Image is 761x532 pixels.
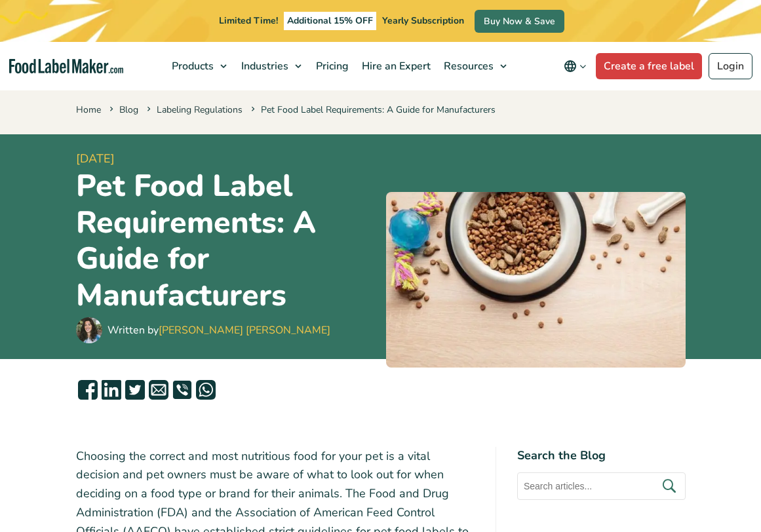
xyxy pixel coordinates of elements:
a: Products [164,42,233,90]
h4: Search the Blog [517,447,686,465]
span: Products [168,59,215,73]
span: Industries [237,59,290,73]
button: Change language [555,53,596,79]
a: Create a free label [596,53,702,79]
span: Yearly Subscription [382,14,464,27]
span: Pet Food Label Requirements: A Guide for Manufacturers [248,104,496,116]
a: Industries [233,42,308,90]
a: Hire an Expert [354,42,436,90]
img: Maria Abi Hanna - Food Label Maker [76,317,102,343]
a: [PERSON_NAME] [PERSON_NAME] [159,323,330,337]
span: Additional 15% OFF [284,12,376,30]
a: Resources [436,42,513,90]
span: Pricing [312,59,350,73]
a: Buy Now & Save [475,10,564,33]
span: Limited Time! [219,14,278,27]
input: Search articles... [517,472,686,500]
div: Written by [107,322,330,338]
h1: Pet Food Label Requirements: A Guide for Manufacturers [76,168,376,314]
a: Home [76,104,101,116]
span: [DATE] [76,150,376,168]
a: Pricing [308,42,354,90]
span: Hire an Expert [358,59,432,73]
span: Resources [440,59,495,73]
a: Blog [119,104,138,116]
a: Login [709,53,752,79]
a: Labeling Regulations [157,104,243,116]
a: Food Label Maker homepage [9,59,123,74]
